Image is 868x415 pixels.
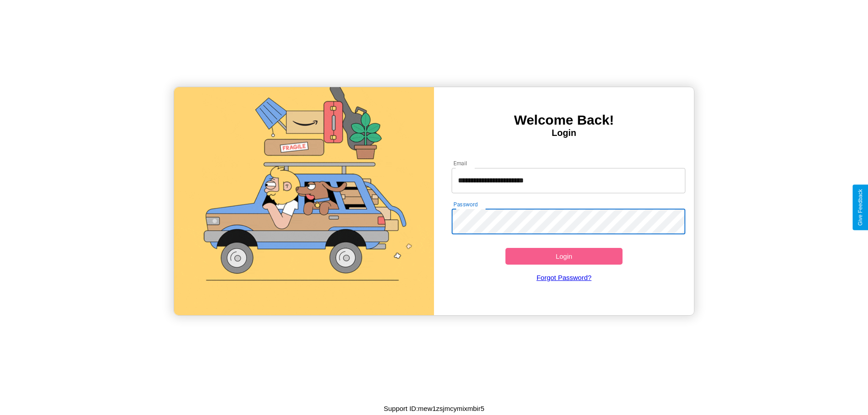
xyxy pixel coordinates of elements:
[434,112,694,128] h3: Welcome Back!
[174,87,434,315] img: gif
[857,189,863,226] div: Give Feedback
[384,402,485,415] p: Support ID: mew1zsjmcymixmbir5
[453,201,477,208] label: Password
[505,248,623,265] button: Login
[434,128,694,138] h4: Login
[447,265,681,290] a: Forgot Password?
[453,159,467,167] label: Email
